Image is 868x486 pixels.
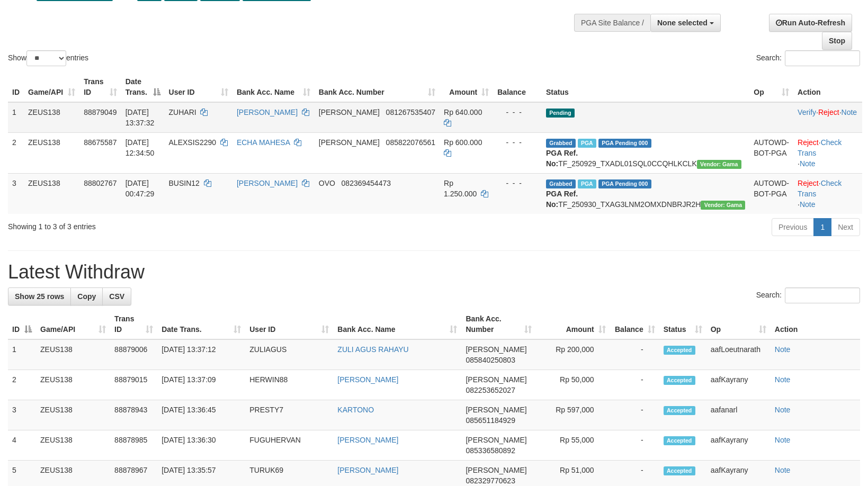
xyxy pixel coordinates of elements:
b: PGA Ref. No: [546,190,578,209]
td: HERWIN88 [245,370,333,400]
a: Note [775,406,791,414]
span: Copy 085840250803 to clipboard [466,356,515,364]
span: Accepted [664,346,695,355]
td: TF_250930_TXAG3LNM2OMXDNBRJR2H [542,173,749,214]
span: Copy 082329770623 to clipboard [466,476,515,485]
div: - - - [497,178,538,188]
span: PGA Pending [598,179,651,188]
span: Rp 640.000 [444,108,482,116]
th: Amount: activate to sort column ascending [440,72,493,102]
input: Search: [785,50,860,66]
span: [PERSON_NAME] [466,375,526,384]
span: PGA Pending [598,139,651,148]
span: [DATE] 13:37:32 [126,108,155,127]
th: Bank Acc. Name: activate to sort column ascending [333,309,461,339]
span: [PERSON_NAME] [466,406,526,414]
a: Copy [70,287,103,305]
span: Copy 082253652027 to clipboard [466,386,515,394]
a: [PERSON_NAME] [337,436,398,444]
td: [DATE] 13:37:09 [157,370,245,400]
span: Accepted [664,406,695,415]
th: Bank Acc. Number: activate to sort column ascending [315,72,440,102]
a: [PERSON_NAME] [237,108,298,116]
td: 3 [8,173,24,214]
span: Copy 085336580892 to clipboard [466,446,515,455]
td: Rp 597,000 [536,400,610,430]
th: User ID: activate to sort column ascending [165,72,232,102]
span: 88879049 [84,108,117,116]
span: Rp 1.250.000 [444,179,477,198]
td: 88878943 [110,400,157,430]
td: · · [793,173,862,214]
td: ZEUS138 [24,132,79,173]
a: Check Trans [798,179,842,198]
th: Trans ID: activate to sort column ascending [79,72,121,102]
h1: Latest Withdraw [8,262,860,283]
th: Action [793,72,862,102]
td: 1 [8,339,36,370]
span: Copy 085651184929 to clipboard [466,416,515,425]
a: Note [842,108,857,116]
a: Reject [798,179,819,187]
a: Next [831,218,860,236]
a: [PERSON_NAME] [237,179,298,187]
td: ZEUS138 [36,370,110,400]
th: User ID: activate to sort column ascending [245,309,333,339]
div: - - - [497,137,538,148]
td: 1 [8,102,24,133]
b: PGA Ref. No: [546,149,578,168]
span: Accepted [664,436,695,445]
th: ID [8,72,24,102]
a: Check Trans [798,138,842,157]
span: Copy [77,292,96,301]
td: ZEUS138 [24,102,79,133]
span: [PERSON_NAME] [319,138,380,147]
td: 88878985 [110,430,157,461]
span: Pending [546,109,575,118]
td: Rp 200,000 [536,339,610,370]
span: Show 25 rows [15,292,64,301]
th: Status [542,72,749,102]
td: - [610,430,659,461]
span: CSV [109,292,124,301]
a: Show 25 rows [8,287,71,305]
th: Balance: activate to sort column ascending [610,309,659,339]
td: PRESTY7 [245,400,333,430]
td: - [610,400,659,430]
th: Bank Acc. Name: activate to sort column ascending [232,72,315,102]
td: ZEUS138 [36,400,110,430]
span: Vendor URL: https://trx31.1velocity.biz [697,160,741,169]
td: AUTOWD-BOT-PGA [749,173,793,214]
td: 2 [8,370,36,400]
td: aafanarl [706,400,771,430]
input: Search: [785,287,860,303]
td: 3 [8,400,36,430]
a: Verify [798,108,816,116]
span: Grabbed [546,139,576,148]
span: OVO [319,179,335,187]
td: - [610,339,659,370]
a: 1 [813,218,831,236]
td: FUGUHERVAN [245,430,333,461]
td: ZULIAGUS [245,339,333,370]
a: [PERSON_NAME] [337,466,398,474]
td: ZEUS138 [36,339,110,370]
td: - [610,370,659,400]
span: [PERSON_NAME] [466,345,526,354]
td: · · [793,102,862,133]
th: ID: activate to sort column descending [8,309,36,339]
span: [DATE] 00:47:29 [126,179,155,198]
th: Status: activate to sort column ascending [659,309,706,339]
span: Accepted [664,376,695,385]
td: aafKayrany [706,370,771,400]
th: Op: activate to sort column ascending [706,309,771,339]
a: CSV [102,287,131,305]
a: Run Auto-Refresh [769,14,852,32]
a: [PERSON_NAME] [337,375,398,384]
span: 88802767 [84,179,117,187]
a: ZULI AGUS RAHAYU [337,345,408,354]
span: [PERSON_NAME] [466,436,526,444]
td: [DATE] 13:37:12 [157,339,245,370]
span: Vendor URL: https://trx31.1velocity.biz [701,201,745,210]
th: Op: activate to sort column ascending [749,72,793,102]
